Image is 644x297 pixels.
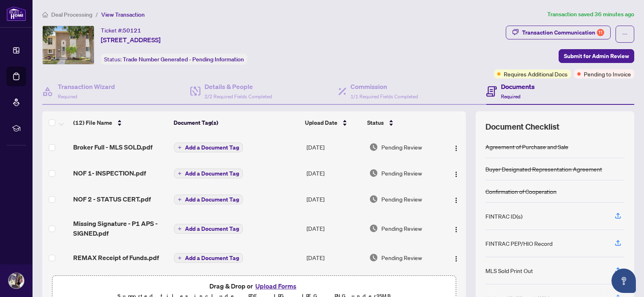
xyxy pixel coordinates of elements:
div: 11 [597,29,604,36]
img: Document Status [369,195,378,204]
span: REMAX Receipt of Funds.pdf [73,253,159,262]
th: Document Tag(s) [170,111,302,134]
span: plus [178,171,182,176]
span: Pending Review [381,253,422,262]
span: Add a Document Tag [185,171,239,176]
img: Logo [453,197,459,204]
div: FINTRAC ID(s) [485,212,522,221]
button: Logo [450,193,463,206]
span: Drag & Drop or [209,281,299,291]
button: Logo [450,251,463,264]
span: NOF 2 - STATUS CERT.pdf [73,194,151,204]
span: NOF 1- INSPECTION.pdf [73,168,146,178]
td: [DATE] [303,245,366,271]
button: Open asap [611,269,636,293]
span: 50121 [123,27,141,34]
span: ellipsis [622,31,628,37]
td: [DATE] [303,134,366,160]
article: Transaction saved 36 minutes ago [547,10,634,19]
span: Pending to Invoice [584,69,631,78]
th: Upload Date [302,111,364,134]
span: [STREET_ADDRESS] [101,35,161,45]
td: [DATE] [303,186,366,212]
button: Logo [450,141,463,154]
button: Logo [450,167,463,180]
span: Trade Number Generated - Pending Information [123,56,244,63]
img: Document Status [369,253,378,262]
span: plus [178,227,182,231]
div: Buyer Designated Representation Agreement [485,165,602,173]
span: Add a Document Tag [185,226,239,232]
div: Transaction Communication [522,26,604,39]
span: Document Checklist [485,121,559,132]
button: Add a Document Tag [174,195,243,204]
span: plus [178,145,182,150]
button: Add a Document Tag [174,194,243,205]
span: plus [178,197,182,202]
button: Add a Document Tag [174,223,243,234]
span: Pending Review [381,195,422,204]
img: Logo [453,256,459,262]
span: Requires Additional Docs [504,69,568,78]
div: Status: [101,54,247,65]
button: Add a Document Tag [174,253,243,263]
div: Ticket #: [101,26,141,35]
span: Pending Review [381,224,422,233]
img: Document Status [369,169,378,178]
img: Profile Icon [9,273,24,288]
button: Logo [450,222,463,235]
span: Required [501,93,520,100]
h4: Transaction Wizard [58,82,115,91]
div: Confirmation of Cooperation [485,187,557,196]
span: (12) File Name [73,118,112,127]
button: Add a Document Tag [174,253,243,263]
span: Status [367,118,384,127]
span: Add a Document Tag [185,197,239,202]
span: Missing Signature - P1 APS - SIGNED.pdf [73,219,168,238]
button: Upload Forms [253,281,299,291]
button: Add a Document Tag [174,142,243,153]
button: Submit for Admin Review [559,49,634,63]
span: Add a Document Tag [185,145,239,150]
span: Deal Processing [51,11,92,18]
span: Submit for Admin Review [564,50,629,63]
button: Add a Document Tag [174,169,243,178]
span: 1/1 Required Fields Completed [350,93,418,100]
span: Broker Full - MLS SOLD.pdf [73,142,152,152]
span: plus [178,256,182,260]
img: IMG-X12335644_1.jpg [43,26,94,64]
h4: Commission [350,82,418,91]
h4: Details & People [205,82,272,91]
img: Document Status [369,224,378,233]
td: [DATE] [303,212,366,245]
li: / [96,10,98,19]
span: 2/2 Required Fields Completed [205,93,272,100]
div: FINTRAC PEP/HIO Record [485,239,553,248]
img: logo [7,6,26,21]
span: View Transaction [101,11,145,18]
span: home [42,12,48,17]
img: Logo [453,226,459,233]
td: [DATE] [303,160,366,186]
span: Required [58,93,77,100]
div: Agreement of Purchase and Sale [485,142,568,151]
div: MLS Sold Print Out [485,266,533,275]
img: Logo [453,171,459,178]
span: Pending Review [381,143,422,152]
span: Add a Document Tag [185,255,239,261]
button: Transaction Communication11 [506,26,611,39]
span: Upload Date [305,118,337,127]
button: Add a Document Tag [174,224,243,234]
h4: Documents [501,82,535,91]
button: Add a Document Tag [174,143,243,152]
th: Status [364,111,442,134]
span: Pending Review [381,169,422,178]
img: Logo [453,145,459,152]
img: Document Status [369,143,378,152]
th: (12) File Name [70,111,171,134]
